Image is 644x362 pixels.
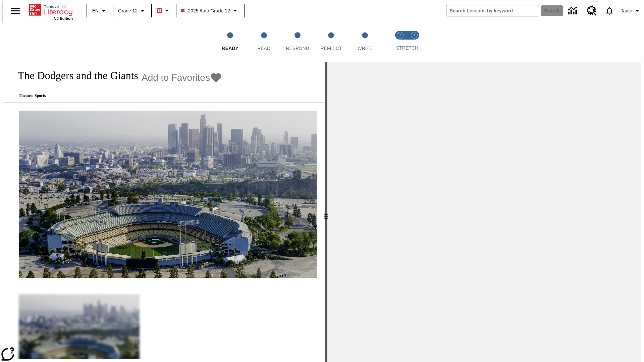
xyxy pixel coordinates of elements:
a: Notifications [601,2,618,19]
button: Language: EN, Select a language [89,5,111,17]
span: Add to Favorites [142,72,210,83]
button: Add to Favorites - The Dodgers and the Giants [142,72,222,83]
span: Reflect [321,46,342,51]
img: Dodgers stadium. [19,111,317,278]
button: Write step 5 of 5 [345,23,384,60]
p: Themes: Sports [11,93,222,98]
div: activity [327,62,641,362]
button: Profile/Settings [618,5,644,17]
text: 1 [399,34,401,37]
button: Reflect step 4 of 5 [312,23,351,60]
span: 2025 Auto Grade 12 [181,7,230,14]
span: Read [257,46,270,51]
span: STRETCH [396,45,418,51]
a: Resource Center, Will open in new tab [583,2,601,20]
button: Boost Class color is red. Change class color [154,5,174,17]
span: Ready [222,46,238,51]
button: Open side menu [5,1,25,21]
button: Stretch Read step 1 of 2 [390,23,410,60]
div: Press Enter or Spacebar and then press right and left arrow keys to move the slider [325,62,327,362]
h1: The Dodgers and the Giants [11,69,138,82]
div: reading [3,62,325,359]
span: Grade 12 [118,7,138,14]
button: Grade: Grade 12, Select a grade [115,5,149,17]
span: NJ Edition [54,16,73,20]
text: 2 [413,34,415,37]
span: Write [357,46,372,51]
button: Respond step 3 of 5 [278,23,317,60]
span: Tauto [621,7,632,14]
button: Class: 2025 Auto Grade 12, Select your class [178,5,241,17]
div: Home [29,2,73,20]
button: Stretch Respond step 2 of 2 [405,23,424,60]
span: Respond [286,46,309,51]
input: search field [446,5,539,16]
button: Ready step 1 of 5 [211,23,250,60]
a: Data Center [564,2,583,20]
span: EN [92,7,99,14]
button: Read step 2 of 5 [244,23,283,60]
span: B [158,6,161,15]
